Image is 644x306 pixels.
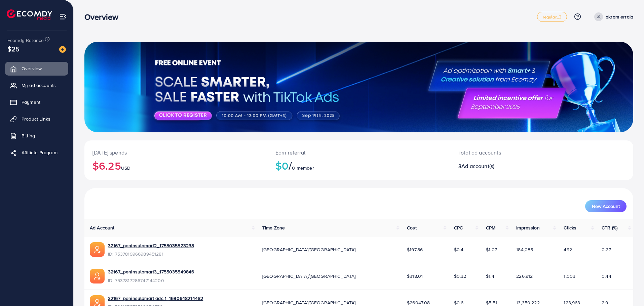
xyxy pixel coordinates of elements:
[486,224,495,231] span: CPM
[5,146,68,159] a: Affiliate Program
[602,273,611,279] span: 0.44
[22,132,35,139] span: Billing
[458,148,579,157] p: Total ad accounts
[516,246,533,253] span: 184,085
[516,273,533,279] span: 226,912
[22,149,58,156] span: Affiliate Program
[5,79,68,92] a: My ad accounts
[84,12,124,22] h3: Overview
[516,224,540,231] span: Impression
[22,65,42,72] span: Overview
[92,159,259,172] h2: $6.25
[606,13,633,21] p: akram erraia
[22,82,56,89] span: My ad accounts
[602,299,608,306] span: 2.9
[90,224,115,231] span: Ad Account
[90,242,105,257] img: ic-ads-acc.e4c84228.svg
[108,268,194,275] a: 32167_peninsulamart3_1755035549846
[585,200,627,212] button: New Account
[108,242,194,249] a: 32167_peninsulamart2_1755035523238
[262,224,285,231] span: Time Zone
[486,299,497,306] span: $5.51
[90,269,105,283] img: ic-ads-acc.e4c84228.svg
[289,158,292,173] span: /
[262,246,356,253] span: [GEOGRAPHIC_DATA]/[GEOGRAPHIC_DATA]
[564,299,580,306] span: 123,963
[407,224,417,231] span: Cost
[543,15,561,19] span: regular_3
[461,162,494,170] span: Ad account(s)
[108,295,203,302] a: 32167_peninsulamart adc 1_1690648214482
[537,12,567,22] a: regular_3
[615,276,639,301] iframe: Chat
[454,246,464,253] span: $0.4
[275,148,442,157] p: Earn referral
[454,224,463,231] span: CPC
[486,246,497,253] span: $1.07
[516,299,540,306] span: 13,350,222
[564,246,572,253] span: 492
[121,165,130,171] span: USD
[407,299,430,306] span: $26047.08
[292,165,314,171] span: 0 member
[407,246,423,253] span: $197.86
[59,13,67,20] img: menu
[564,273,575,279] span: 1,003
[602,224,617,231] span: CTR (%)
[486,273,494,279] span: $1.4
[407,273,423,279] span: $318.01
[5,95,68,109] a: Payment
[22,99,40,105] span: Payment
[592,12,633,21] a: akram erraia
[5,112,68,126] a: Product Links
[22,116,50,122] span: Product Links
[5,62,68,75] a: Overview
[458,163,579,169] h2: 3
[59,46,66,53] img: image
[92,148,259,157] p: [DATE] spends
[5,129,68,142] a: Billing
[7,37,44,44] span: Ecomdy Balance
[108,277,194,284] span: ID: 7537817286747144200
[454,299,464,306] span: $0.6
[7,44,20,54] span: $25
[262,273,356,279] span: [GEOGRAPHIC_DATA]/[GEOGRAPHIC_DATA]
[275,159,442,172] h2: $0
[108,251,194,257] span: ID: 7537819966989451281
[564,224,576,231] span: Clicks
[454,273,466,279] span: $0.32
[592,204,620,209] span: New Account
[602,246,611,253] span: 0.27
[7,9,52,20] img: logo
[262,299,356,306] span: [GEOGRAPHIC_DATA]/[GEOGRAPHIC_DATA]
